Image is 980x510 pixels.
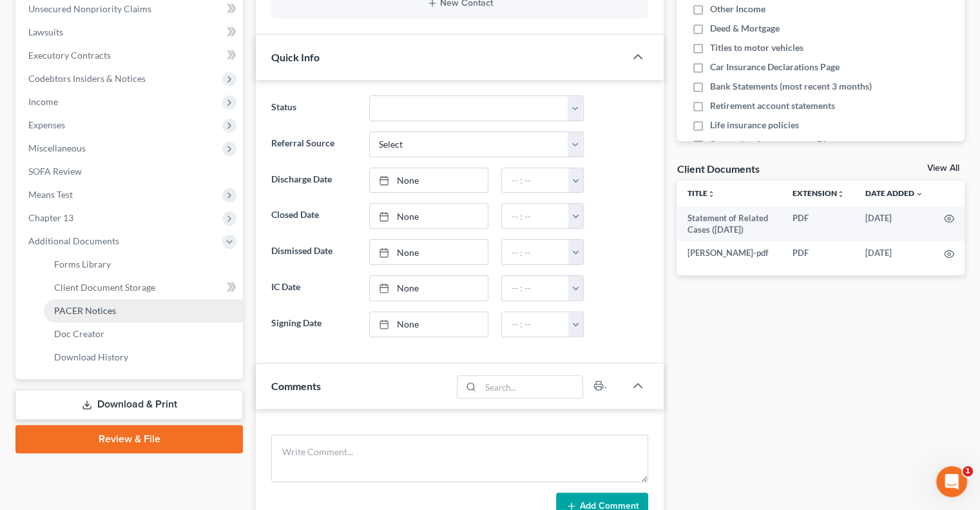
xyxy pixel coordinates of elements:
[677,241,782,264] td: [PERSON_NAME]-pdf
[710,80,872,93] span: Bank Statements (most recent 3 months)
[963,466,973,476] span: 1
[502,312,569,337] input: -- : --
[782,206,855,242] td: PDF
[28,96,58,107] span: Income
[28,73,146,84] span: Codebtors Insiders & Notices
[54,282,155,293] span: Client Document Storage
[687,188,715,198] a: Titleunfold_more
[677,206,782,242] td: Statement of Related Cases ([DATE])
[855,241,934,264] td: [DATE]
[28,119,65,130] span: Expenses
[15,425,243,453] a: Review & File
[54,259,111,270] span: Forms Library
[44,299,243,322] a: PACER Notices
[18,44,243,67] a: Executory Contracts
[28,50,111,61] span: Executory Contracts
[710,3,765,15] span: Other Income
[44,322,243,346] a: Doc Creator
[18,21,243,44] a: Lawsuits
[927,164,959,173] a: View All
[502,276,569,300] input: -- : --
[15,389,243,420] a: Download & Print
[265,203,362,229] label: Closed Date
[271,51,320,63] span: Quick Info
[265,95,362,121] label: Status
[502,168,569,193] input: -- : --
[370,312,488,337] a: None
[782,241,855,264] td: PDF
[44,253,243,276] a: Forms Library
[265,311,362,337] label: Signing Date
[936,466,967,497] iframe: Intercom live chat
[18,160,243,183] a: SOFA Review
[710,22,780,35] span: Deed & Mortgage
[265,168,362,193] label: Discharge Date
[28,142,86,153] span: Miscellaneous
[370,168,488,193] a: None
[710,61,840,74] span: Car Insurance Declarations Page
[502,204,569,228] input: -- : --
[28,3,151,14] span: Unsecured Nonpriority Claims
[502,240,569,264] input: -- : --
[28,235,119,246] span: Additional Documents
[707,190,715,198] i: unfold_more
[710,119,799,132] span: Life insurance policies
[28,189,73,200] span: Means Test
[271,380,321,392] span: Comments
[54,328,104,339] span: Doc Creator
[916,190,923,198] i: expand_more
[28,212,73,223] span: Chapter 13
[28,26,63,37] span: Lawsuits
[54,351,128,362] span: Download History
[710,99,835,112] span: Retirement account statements
[710,138,881,164] span: Separation Agreements or Divorce Decrees
[44,276,243,299] a: Client Document Storage
[265,239,362,265] label: Dismissed Date
[370,276,488,300] a: None
[865,188,923,198] a: Date Added expand_more
[28,166,82,177] span: SOFA Review
[370,240,488,264] a: None
[54,305,116,316] span: PACER Notices
[370,204,488,228] a: None
[837,190,845,198] i: unfold_more
[265,132,362,157] label: Referral Source
[793,188,845,198] a: Extensionunfold_more
[677,162,759,175] div: Client Documents
[481,376,583,398] input: Search...
[44,346,243,369] a: Download History
[855,206,934,242] td: [DATE]
[710,41,803,54] span: Titles to motor vehicles
[265,275,362,301] label: IC Date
